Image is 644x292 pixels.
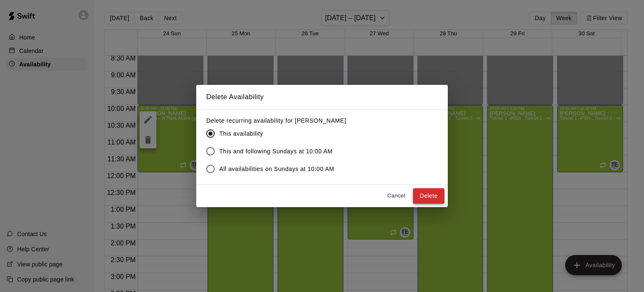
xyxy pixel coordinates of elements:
[206,116,346,125] label: Delete recurring availability for [PERSON_NAME]
[219,165,334,174] span: All availabilities on Sundays at 10:00 AM
[196,85,448,109] h2: Delete Availability
[413,188,444,204] button: Delete
[219,129,263,138] span: This availability
[383,189,410,203] button: Cancel
[219,147,332,156] span: This and following Sundays at 10:00 AM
